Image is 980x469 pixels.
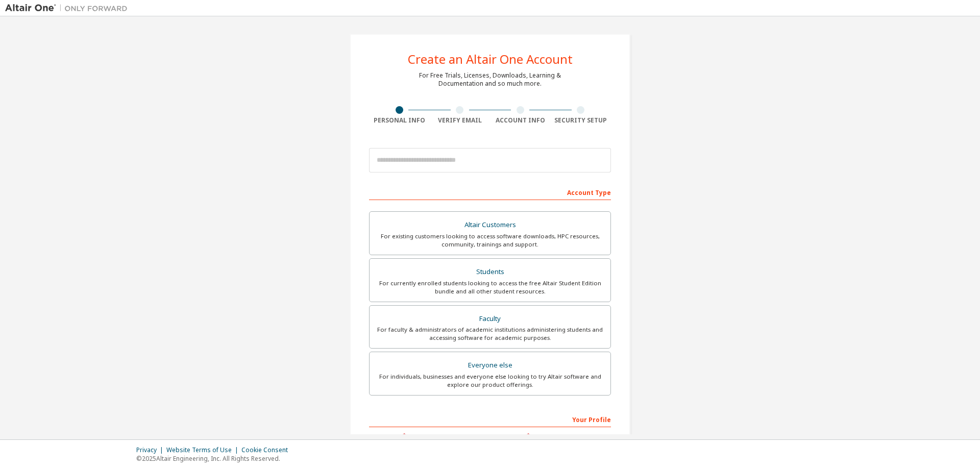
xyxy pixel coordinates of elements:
img: Altair One [5,3,133,13]
div: Faculty [376,312,604,326]
div: For Free Trials, Licenses, Downloads, Learning & Documentation and so much more. [419,71,561,88]
div: Your Profile [369,411,611,427]
div: Create an Altair One Account [408,53,573,65]
div: Account Type [369,184,611,200]
div: Personal Info [369,116,430,125]
div: Website Terms of Use [166,446,241,454]
div: Privacy [136,446,166,454]
div: Students [376,265,604,279]
div: For currently enrolled students looking to access the free Altair Student Edition bundle and all ... [376,279,604,295]
div: For existing customers looking to access software downloads, HPC resources, community, trainings ... [376,232,604,249]
div: For faculty & administrators of academic institutions administering students and accessing softwa... [376,326,604,342]
label: First Name [369,432,487,440]
div: Account Info [490,116,551,125]
div: For individuals, businesses and everyone else looking to try Altair software and explore our prod... [376,373,604,389]
p: © 2025 Altair Engineering, Inc. All Rights Reserved. [136,454,294,463]
div: Altair Customers [376,218,604,232]
div: Cookie Consent [241,446,294,454]
label: Last Name [493,432,611,440]
div: Everyone else [376,358,604,373]
div: Verify Email [430,116,491,125]
div: Security Setup [551,116,611,125]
